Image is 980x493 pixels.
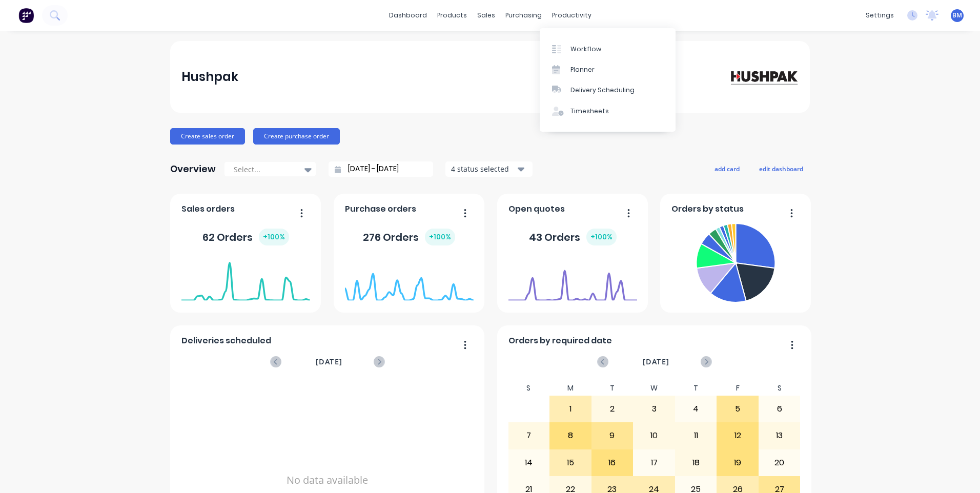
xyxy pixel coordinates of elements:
div: Timesheets [570,107,609,116]
div: M [549,381,591,396]
img: Hushpak [727,68,799,86]
a: Workflow [540,38,676,59]
div: S [508,381,550,396]
div: sales [472,8,500,23]
div: 14 [508,450,549,476]
div: 4 status selected [451,163,516,174]
div: 1 [550,396,591,422]
div: 10 [634,423,675,448]
div: 8 [550,423,591,448]
div: 12 [717,423,758,448]
div: F [717,381,759,396]
div: T [591,381,634,396]
button: 4 status selected [445,161,533,177]
div: + 100 % [259,229,289,245]
a: Planner [540,59,676,80]
div: 276 Orders [363,229,455,245]
button: add card [708,162,746,175]
span: Orders by status [671,203,744,215]
span: [DATE] [643,356,669,367]
div: Planner [570,65,595,74]
div: Delivery Scheduling [570,86,635,95]
div: S [759,381,801,396]
span: Sales orders [181,203,235,215]
a: dashboard [384,8,432,23]
div: productivity [547,8,597,23]
div: T [675,381,717,396]
div: 17 [634,450,675,476]
button: Create purchase order [253,128,340,145]
div: 2 [592,396,633,422]
a: Delivery Scheduling [540,80,676,100]
div: Hushpak [181,67,238,87]
div: 19 [717,450,758,476]
span: [DATE] [316,356,342,367]
div: W [633,381,675,396]
div: 43 Orders [529,229,617,245]
div: + 100 % [425,229,455,245]
div: 13 [759,423,800,448]
span: Deliveries scheduled [181,335,271,347]
div: Workflow [570,45,601,54]
a: Timesheets [540,101,676,121]
div: Overview [170,159,216,179]
button: Create sales order [170,128,245,145]
div: 20 [759,450,800,476]
div: 62 Orders [202,229,289,245]
div: + 100 % [586,229,617,245]
div: 3 [634,396,675,422]
div: 5 [717,396,758,422]
button: edit dashboard [752,162,810,175]
div: 18 [676,450,717,476]
div: 7 [508,423,549,448]
span: BM [952,11,962,20]
span: Purchase orders [345,203,416,215]
div: 11 [676,423,717,448]
div: 6 [759,396,800,422]
div: settings [861,8,899,23]
img: Factory [18,8,34,23]
span: Open quotes [508,203,565,215]
div: purchasing [500,8,547,23]
div: products [432,8,472,23]
div: 4 [676,396,717,422]
div: 16 [592,450,633,476]
div: 15 [550,450,591,476]
div: 9 [592,423,633,448]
